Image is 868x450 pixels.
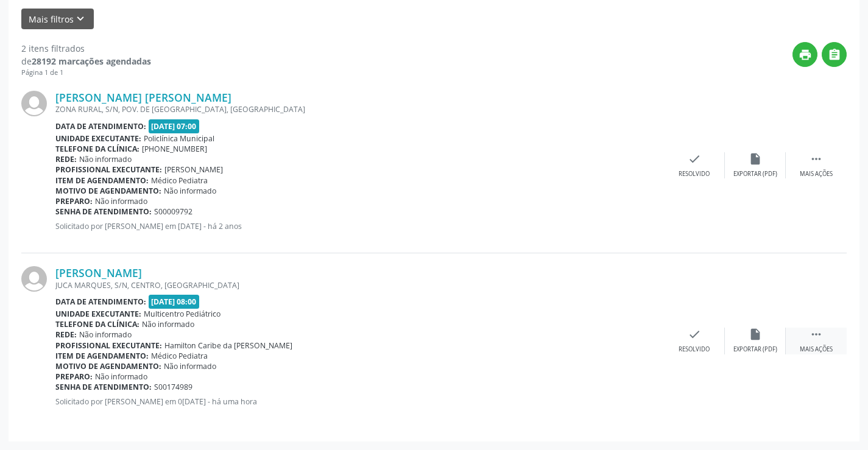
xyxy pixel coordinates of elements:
[164,340,292,351] span: Hamilton Caribe da [PERSON_NAME]
[55,297,146,307] b: Data de atendimento:
[55,91,231,104] a: [PERSON_NAME] [PERSON_NAME]
[810,152,823,166] i: 
[55,221,664,231] p: Solicitado por [PERSON_NAME] em [DATE] - há 2 anos
[142,144,207,154] span: [PHONE_NUMBER]
[55,144,139,154] b: Telefone da clínica:
[810,328,823,341] i: 
[679,345,710,354] div: Resolvido
[144,309,221,319] span: Multicentro Pediátrico
[55,340,162,351] b: Profissional executante:
[733,170,777,178] div: Exportar (PDF)
[164,186,216,196] span: Não informado
[144,133,214,144] span: Policlínica Municipal
[55,351,149,361] b: Item de agendamento:
[21,42,151,55] div: 2 itens filtrados
[74,12,87,26] i: keyboard_arrow_down
[55,329,77,340] b: Rede:
[154,382,192,392] span: S00174989
[800,170,833,178] div: Mais ações
[55,121,146,132] b: Data de atendimento:
[55,196,93,206] b: Preparo:
[679,170,710,178] div: Resolvido
[164,164,223,175] span: [PERSON_NAME]
[21,55,151,68] div: de
[142,319,194,329] span: Não informado
[792,42,817,67] button: print
[55,104,664,114] div: ZONA RURAL, S/N, POV. DE [GEOGRAPHIC_DATA], [GEOGRAPHIC_DATA]
[55,154,77,164] b: Rede:
[95,371,147,382] span: Não informado
[55,396,664,407] p: Solicitado por [PERSON_NAME] em 0[DATE] - há uma hora
[154,206,192,217] span: S00009792
[55,309,141,319] b: Unidade executante:
[55,133,141,144] b: Unidade executante:
[55,371,93,382] b: Preparo:
[749,328,762,341] i: insert_drive_file
[55,382,152,392] b: Senha de atendimento:
[55,266,142,279] a: [PERSON_NAME]
[55,164,162,175] b: Profissional executante:
[164,361,216,371] span: Não informado
[55,280,664,290] div: JUCA MARQUES, S/N, CENTRO, [GEOGRAPHIC_DATA]
[55,206,152,217] b: Senha de atendimento:
[149,295,200,309] span: [DATE] 08:00
[151,351,208,361] span: Médico Pediatra
[151,175,208,186] span: Médico Pediatra
[95,196,147,206] span: Não informado
[55,319,139,329] b: Telefone da clínica:
[688,328,701,341] i: check
[822,42,847,67] button: 
[55,175,149,186] b: Item de agendamento:
[688,152,701,166] i: check
[55,361,161,371] b: Motivo de agendamento:
[733,345,777,354] div: Exportar (PDF)
[79,154,132,164] span: Não informado
[149,119,200,133] span: [DATE] 07:00
[21,68,151,78] div: Página 1 de 1
[79,329,132,340] span: Não informado
[21,9,94,30] button: Mais filtroskeyboard_arrow_down
[32,55,151,67] strong: 28192 marcações agendadas
[749,152,762,166] i: insert_drive_file
[55,186,161,196] b: Motivo de agendamento:
[21,91,47,116] img: img
[799,48,812,62] i: print
[828,48,841,62] i: 
[21,266,47,292] img: img
[800,345,833,354] div: Mais ações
